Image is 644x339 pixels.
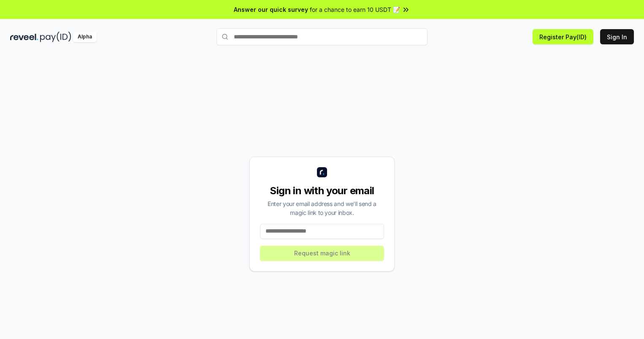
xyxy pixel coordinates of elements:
div: Enter your email address and we’ll send a magic link to your inbox. [260,199,384,217]
img: pay_id [40,32,71,42]
img: logo_small [317,167,327,177]
span: Answer our quick survey [234,5,308,14]
button: Sign In [600,29,634,44]
div: Alpha [73,32,97,42]
span: for a chance to earn 10 USDT 📝 [310,5,400,14]
div: Sign in with your email [260,184,384,198]
button: Register Pay(ID) [533,29,593,44]
img: reveel_dark [10,32,38,42]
